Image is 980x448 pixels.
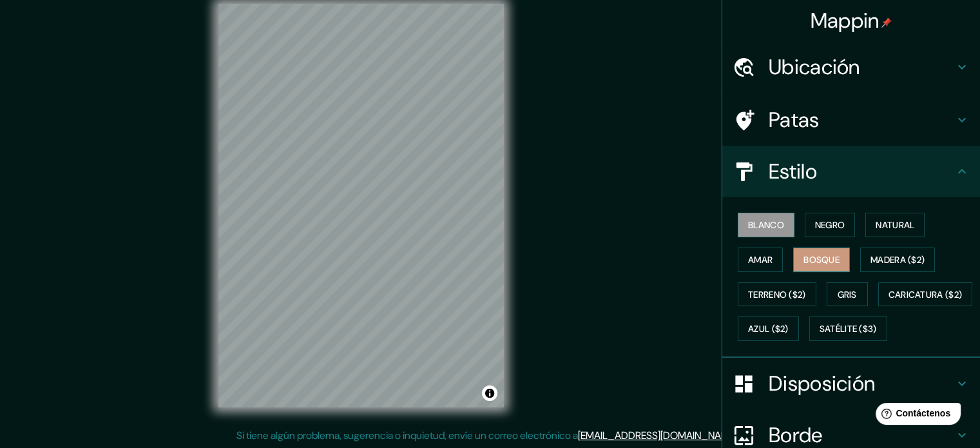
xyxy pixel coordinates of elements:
button: Azul ($2) [738,317,799,341]
button: Natural [865,213,925,237]
div: Disposición [722,358,980,409]
button: Negro [805,213,856,237]
div: Estilo [722,146,980,197]
font: Caricatura ($2) [889,289,963,300]
font: Estilo [769,158,817,185]
font: Disposición [769,370,875,397]
button: Caricatura ($2) [878,282,973,307]
div: Patas [722,94,980,146]
font: Mappin [811,7,879,34]
font: Madera ($2) [870,254,925,266]
button: Terreno ($2) [738,282,816,307]
font: Bosque [803,254,840,266]
div: Ubicación [722,41,980,93]
font: Si tiene algún problema, sugerencia o inquietud, envíe un correo electrónico a [236,429,578,442]
button: Satélite ($3) [809,317,887,341]
font: Terreno ($2) [748,289,806,300]
img: pin-icon.png [881,17,892,28]
button: Gris [827,282,868,307]
font: Blanco [748,219,784,231]
font: Patas [769,106,820,133]
button: Bosque [793,248,850,272]
iframe: Lanzador de widgets de ayuda [865,398,966,434]
font: Amar [748,254,773,266]
font: Natural [876,219,914,231]
button: Madera ($2) [860,248,935,272]
font: Azul ($2) [748,324,789,335]
a: [EMAIL_ADDRESS][DOMAIN_NAME] [578,429,737,442]
font: Ubicación [769,54,860,81]
font: Satélite ($3) [820,324,877,335]
button: Blanco [738,213,794,237]
font: Gris [838,289,857,300]
font: Negro [815,219,845,231]
button: Amar [738,248,783,272]
button: Activar o desactivar atribución [482,385,497,401]
canvas: Mapa [218,4,504,407]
